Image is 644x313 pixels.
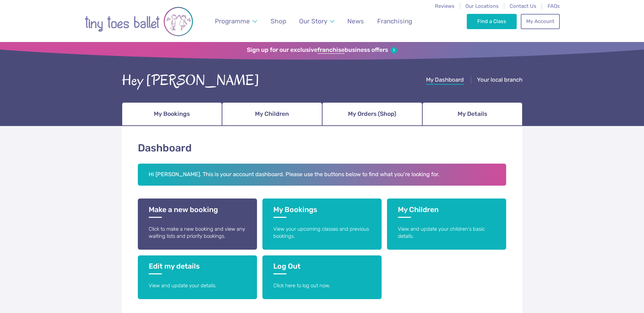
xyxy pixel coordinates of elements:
h3: My Children [398,205,495,218]
a: Sign up for our exclusivefranchisebusiness offers [247,46,397,54]
h1: Dashboard [138,141,507,155]
p: View your upcoming classes and previous bookings. [273,226,371,240]
p: Click here to log out now. [273,282,371,289]
a: Shop [267,13,289,29]
a: Franchising [374,13,415,29]
a: Programme [211,13,260,29]
p: View and update your children's basic details. [398,226,495,240]
h3: Make a new booking [149,205,246,218]
span: Franchising [377,17,412,25]
span: My Children [255,108,289,120]
div: Hey [PERSON_NAME] [122,70,259,91]
span: My Orders (Shop) [348,108,396,120]
h3: Log Out [273,262,371,274]
span: Our Story [299,17,327,25]
h2: Hi [PERSON_NAME]. This is your account dashboard. Please use the buttons below to find what you'r... [138,164,507,186]
a: My Bookings View your upcoming classes and previous bookings. [262,199,382,250]
a: Contact Us [510,3,536,9]
p: View and update your details. [149,282,246,289]
a: Your local branch [477,76,522,85]
strong: franchise [317,46,345,54]
p: Click to make a new booking and view any waiting lists and priority bookings. [149,226,246,240]
a: Log Out Click here to log out now. [262,255,382,299]
a: Find a Class [467,14,517,29]
h3: My Bookings [273,205,371,218]
a: My Account [521,14,559,29]
a: Make a new booking Click to make a new booking and view any waiting lists and priority bookings. [138,199,257,250]
span: Programme [215,17,250,25]
span: Shop [271,17,286,25]
a: FAQs [548,3,560,9]
span: My Details [458,108,487,120]
a: My Details [422,102,522,126]
a: My Orders (Shop) [322,102,422,126]
span: My Bookings [154,108,190,120]
a: My Bookings [122,102,222,126]
span: News [347,17,364,25]
img: tiny toes ballet [85,4,193,39]
span: Your local branch [477,76,522,83]
a: Reviews [435,3,455,9]
a: Our Story [296,13,337,29]
h3: Edit my details [149,262,246,274]
a: Edit my details View and update your details. [138,255,257,299]
a: News [344,13,367,29]
a: Our Locations [465,3,499,9]
a: My Children [222,102,322,126]
a: My Children View and update your children's basic details. [387,199,506,250]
